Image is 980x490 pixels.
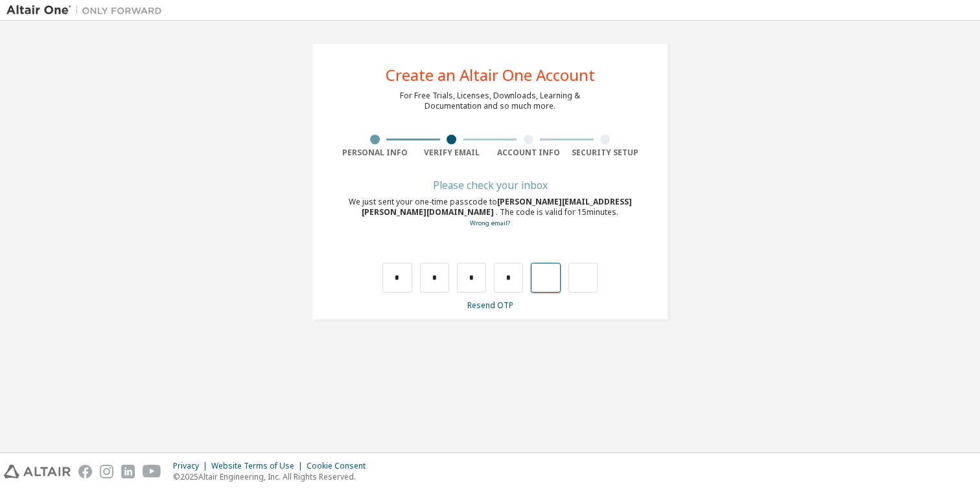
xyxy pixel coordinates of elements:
[386,67,595,83] div: Create an Altair One Account
[400,91,580,111] div: For Free Trials, Licenses, Downloads, Learning & Documentation and so much more.
[143,465,161,478] img: youtube.svg
[567,148,644,158] div: Security Setup
[100,465,113,478] img: instagram.svg
[467,300,513,311] a: Resend OTP
[173,471,373,482] p: © 2025 Altair Engineering, Inc. All Rights Reserved.
[336,181,644,189] div: Please check your inbox
[414,148,491,158] div: Verify Email
[336,197,644,228] div: We just sent your one-time passcode to . The code is valid for 15 minutes.
[4,465,71,478] img: altair_logo.svg
[78,465,92,478] img: facebook.svg
[173,461,211,471] div: Privacy
[490,148,567,158] div: Account Info
[6,4,169,17] img: Altair One
[121,465,135,478] img: linkedin.svg
[470,219,510,227] a: Go back to the registration form
[211,461,307,471] div: Website Terms of Use
[307,461,373,471] div: Cookie Consent
[362,196,632,217] span: [PERSON_NAME][EMAIL_ADDRESS][PERSON_NAME][DOMAIN_NAME]
[336,148,414,158] div: Personal Info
